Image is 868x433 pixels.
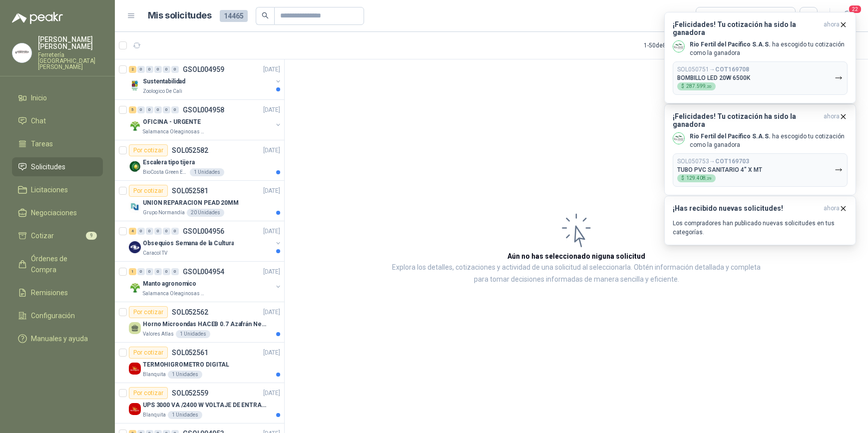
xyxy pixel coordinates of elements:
[143,401,267,410] p: UPS 3000 VA /2400 W VOLTAJE DE ENTRADA / SALIDA 12V ON LINE
[129,185,168,197] div: Por cotizar
[12,134,103,153] a: Tareas
[143,330,174,338] p: Valores Atlas
[129,120,141,132] img: Company Logo
[115,302,284,343] a: Por cotizarSOL052562[DATE] Horno Microondas HACEB 0.7 Azafrán NegroValores Atlas1 Unidades
[690,40,848,57] p: ha escogido tu cotización como la ganadora
[143,249,167,257] p: Caracol TV
[838,7,856,25] button: 22
[171,228,179,235] div: 0
[31,184,68,195] span: Licitaciones
[690,41,771,48] b: Rio Fertil del Pacífico S.A.S.
[129,241,141,253] img: Company Logo
[31,207,77,218] span: Negociaciones
[129,66,136,73] div: 2
[690,132,848,149] p: ha escogido tu cotización como la ganadora
[686,84,712,89] span: 287.599
[168,371,202,379] div: 1 Unidades
[31,253,93,275] span: Órdenes de Compra
[263,105,280,115] p: [DATE]
[163,66,170,73] div: 0
[38,52,103,70] p: Ferretería [GEOGRAPHIC_DATA][PERSON_NAME]
[143,87,182,95] p: Zoologico De Cali
[673,219,848,237] p: Los compradores han publicado nuevas solicitudes en tus categorías.
[154,268,162,275] div: 0
[86,232,97,240] span: 9
[824,112,840,128] span: ahora
[143,279,196,289] p: Manto agronomico
[143,290,206,298] p: Salamanca Oleaginosas SAS
[171,66,179,73] div: 0
[664,196,856,245] button: ¡Has recibido nuevas solicitudes!ahora Los compradores han publicado nuevas solicitudes en tus ca...
[12,157,103,176] a: Solicitudes
[154,66,162,73] div: 0
[176,330,210,338] div: 1 Unidades
[848,4,862,14] span: 22
[706,176,712,181] span: ,29
[31,333,88,344] span: Manuales y ayuda
[187,209,224,217] div: 20 Unidades
[507,251,645,262] h3: Aún no has seleccionado niguna solicitud
[115,343,284,383] a: Por cotizarSOL052561[DATE] Company LogoTERMOHIGROMETRO DIGITALBlanquita1 Unidades
[263,65,280,74] p: [DATE]
[702,10,723,21] div: Todas
[172,390,208,397] p: SOL052559
[263,348,280,358] p: [DATE]
[673,204,820,213] h3: ¡Has recibido nuevas solicitudes!
[115,383,284,424] a: Por cotizarSOL052559[DATE] Company LogoUPS 3000 VA /2400 W VOLTAJE DE ENTRADA / SALIDA 12V ON LIN...
[12,180,103,199] a: Licitaciones
[129,63,282,95] a: 2 0 0 0 0 0 GSOL004959[DATE] Company LogoSustentabilidadZoologico De Cali
[12,226,103,245] a: Cotizar9
[673,61,848,95] button: SOL050751→COT169708BOMBILLO LED 20W 6500K$287.599,20
[12,88,103,107] a: Inicio
[129,363,141,375] img: Company Logo
[172,187,208,194] p: SOL052581
[137,268,145,275] div: 0
[143,411,166,419] p: Blanquita
[31,138,53,149] span: Tareas
[129,347,168,359] div: Por cotizar
[143,239,234,248] p: Obsequios Semana de la Cultura
[686,176,712,181] span: 129.408
[183,66,224,73] p: GSOL004959
[824,20,840,36] span: ahora
[263,186,280,196] p: [DATE]
[143,198,239,208] p: UNION REPARACION PEAD 20MM
[154,228,162,235] div: 0
[677,82,716,90] div: $
[12,329,103,348] a: Manuales y ayuda
[129,225,282,257] a: 4 0 0 0 0 0 GSOL004956[DATE] Company LogoObsequios Semana de la CulturaCaracol TV
[824,204,840,213] span: ahora
[143,158,195,167] p: Escalera tipo tijera
[664,12,856,103] button: ¡Felicidades! Tu cotización ha sido la ganadoraahora Company LogoRio Fertil del Pacífico S.A.S. h...
[129,228,136,235] div: 4
[115,140,284,181] a: Por cotizarSOL052582[DATE] Company LogoEscalera tipo tijeraBioCosta Green Energy S.A.S1 Unidades
[129,201,141,213] img: Company Logo
[143,209,185,217] p: Grupo Normandía
[143,320,267,329] p: Horno Microondas HACEB 0.7 Azafrán Negro
[146,106,153,113] div: 0
[129,160,141,172] img: Company Logo
[690,133,771,140] b: Rio Fertil del Pacífico S.A.S.
[129,306,168,318] div: Por cotizar
[129,104,282,136] a: 5 0 0 0 0 0 GSOL004958[DATE] Company LogoOFICINA - URGENTESalamanca Oleaginosas SAS
[146,228,153,235] div: 0
[137,66,145,73] div: 0
[673,20,820,36] h3: ¡Felicidades! Tu cotización ha sido la ganadora
[183,106,224,113] p: GSOL004958
[146,66,153,73] div: 0
[115,181,284,221] a: Por cotizarSOL052581[DATE] Company LogoUNION REPARACION PEAD 20MMGrupo Normandía20 Unidades
[129,282,141,294] img: Company Logo
[385,262,768,286] p: Explora los detalles, cotizaciones y actividad de una solicitud al seleccionarla. Obtén informaci...
[129,387,168,399] div: Por cotizar
[146,268,153,275] div: 0
[171,106,179,113] div: 0
[677,158,749,165] p: SOL050753 →
[31,161,65,172] span: Solicitudes
[673,41,684,52] img: Company Logo
[171,268,179,275] div: 0
[183,228,224,235] p: GSOL004956
[137,106,145,113] div: 0
[12,43,31,62] img: Company Logo
[673,112,820,128] h3: ¡Felicidades! Tu cotización ha sido la ganadora
[673,133,684,144] img: Company Logo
